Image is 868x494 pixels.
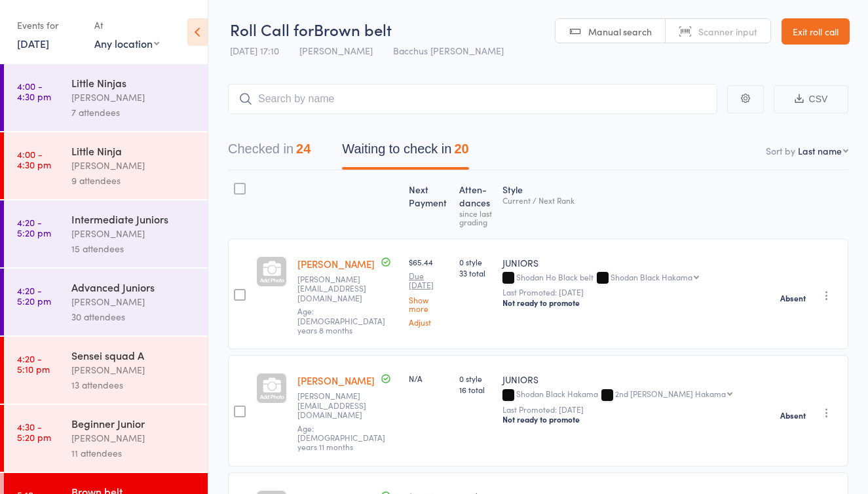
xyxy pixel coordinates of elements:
[17,285,51,306] time: 4:20 - 5:20 pm
[71,294,197,309] div: [PERSON_NAME]
[314,18,392,40] span: Brown belt
[782,18,850,45] a: Exit roll call
[230,18,314,40] span: Roll Call for
[459,256,493,267] span: 0 style
[71,173,197,188] div: 9 attendees
[409,256,449,326] div: $65.44
[4,64,208,131] a: 4:00 -4:30 pmLittle Ninjas[PERSON_NAME]7 attendees
[459,384,493,395] span: 16 total
[459,209,493,226] div: since last grading
[71,430,197,446] div: [PERSON_NAME]
[780,410,806,421] strong: Absent
[454,142,468,156] div: 20
[71,105,197,120] div: 7 attendees
[297,373,375,387] a: [PERSON_NAME]
[71,241,197,256] div: 15 attendees
[94,36,159,50] div: Any location
[71,377,197,392] div: 13 attendees
[409,373,449,384] div: N/A
[296,142,311,156] div: 24
[611,273,692,281] div: Shodan Black Hakama
[71,309,197,324] div: 30 attendees
[71,226,197,241] div: [PERSON_NAME]
[502,196,742,204] div: Current / Next Rank
[228,84,717,114] input: Search by name
[71,212,197,226] div: Intermediate Juniors
[71,362,197,377] div: [PERSON_NAME]
[230,44,279,57] span: [DATE] 17:10
[71,75,197,90] div: Little Ninjas
[502,288,742,297] small: Last Promoted: [DATE]
[588,25,652,38] span: Manual search
[299,44,373,57] span: [PERSON_NAME]
[4,200,208,267] a: 4:20 -5:20 pmIntermediate Juniors[PERSON_NAME]15 attendees
[502,297,742,308] div: Not ready to promote
[71,90,197,105] div: [PERSON_NAME]
[71,416,197,430] div: Beginner Junior
[502,389,742,400] div: Shodan Black Hakama
[502,273,742,284] div: Shodan Ho Black belt
[698,25,757,38] span: Scanner input
[342,135,468,170] button: Waiting to check in20
[17,81,51,102] time: 4:00 - 4:30 pm
[297,391,398,419] small: aniela@semtec.com.au
[17,14,81,36] div: Events for
[71,158,197,173] div: [PERSON_NAME]
[4,132,208,199] a: 4:00 -4:30 pmLittle Ninja[PERSON_NAME]9 attendees
[71,446,197,461] div: 11 attendees
[459,267,493,278] span: 33 total
[393,44,504,57] span: Bacchus [PERSON_NAME]
[297,305,385,335] span: Age: [DEMOGRAPHIC_DATA] years 8 months
[94,14,159,36] div: At
[459,373,493,384] span: 0 style
[502,256,742,269] div: JUNIORS
[502,414,742,425] div: Not ready to promote
[297,257,375,271] a: [PERSON_NAME]
[17,353,50,374] time: 4:20 - 5:10 pm
[4,269,208,335] a: 4:20 -5:20 pmAdvanced Juniors[PERSON_NAME]30 attendees
[409,295,449,313] a: Show more
[297,423,385,453] span: Age: [DEMOGRAPHIC_DATA] years 11 months
[17,149,51,170] time: 4:00 - 4:30 pm
[404,176,454,233] div: Next Payment
[502,405,742,414] small: Last Promoted: [DATE]
[4,405,208,472] a: 4:30 -5:20 pmBeginner Junior[PERSON_NAME]11 attendees
[774,85,848,113] button: CSV
[766,144,795,157] label: Sort by
[409,271,449,290] small: Due [DATE]
[780,293,806,303] strong: Absent
[228,135,311,170] button: Checked in24
[502,373,742,386] div: JUNIORS
[4,337,208,404] a: 4:20 -5:10 pmSensei squad A[PERSON_NAME]13 attendees
[17,421,51,442] time: 4:30 - 5:20 pm
[71,280,197,294] div: Advanced Juniors
[615,389,726,398] div: 2nd [PERSON_NAME] Hakama
[798,144,842,157] div: Last name
[17,217,51,238] time: 4:20 - 5:20 pm
[71,348,197,362] div: Sensei squad A
[297,275,398,303] small: sagardeep@gmail.com
[409,318,449,326] a: Adjust
[71,143,197,158] div: Little Ninja
[497,176,747,233] div: Style
[454,176,498,233] div: Atten­dances
[17,36,49,50] a: [DATE]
